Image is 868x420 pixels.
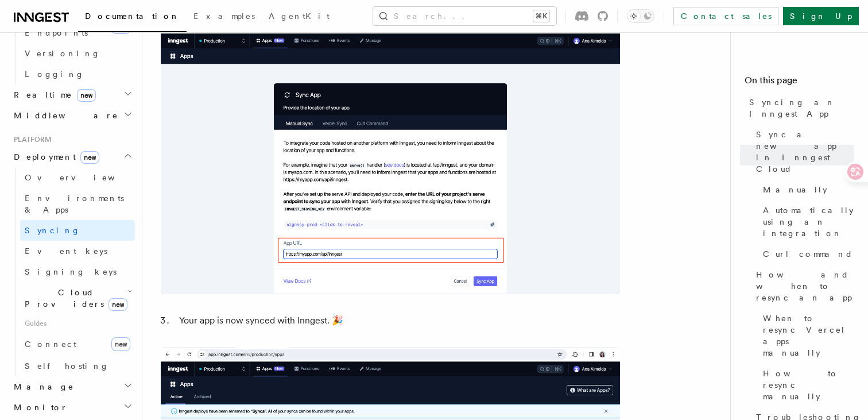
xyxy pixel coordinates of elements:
[176,313,620,329] li: Your app is now synced with Inngest. 🎉
[193,11,255,21] span: Examples
[85,11,180,21] span: Documentation
[20,282,135,314] button: Cloud Providersnew
[9,89,96,101] span: Realtime
[20,287,127,310] span: Cloud Providers
[9,397,135,418] button: Monitor
[783,7,859,25] a: Sign Up
[756,129,854,175] span: Sync a new app in Inngest Cloud
[25,173,143,182] span: Overview
[262,3,336,31] a: AgentKit
[756,269,854,303] span: How and when to resync an app
[108,298,127,311] span: new
[763,184,827,195] span: Manually
[20,241,135,261] a: Event keys
[25,226,80,235] span: Syncing
[20,64,135,84] a: Logging
[9,147,135,167] button: Deploymentnew
[20,220,135,241] a: Syncing
[9,151,99,163] span: Deployment
[9,135,52,144] span: Platform
[749,97,854,120] span: Syncing an Inngest App
[78,3,187,32] a: Documentation
[763,248,853,260] span: Curl command
[9,105,135,126] button: Middleware
[25,194,124,214] span: Environments & Apps
[758,200,854,244] a: Automatically using an integration
[9,376,135,397] button: Manage
[80,151,99,164] span: new
[763,313,854,359] span: When to resync Vercel apps manually
[25,361,109,371] span: Self hosting
[373,7,556,25] button: Search...⌘K
[9,84,135,105] button: Realtimenew
[25,246,107,256] span: Event keys
[161,19,620,294] img: Sync New App form where you paste your project’s serve endpoint to inform Inngest about the locat...
[745,74,854,92] h4: On this page
[751,264,854,308] a: How and when to resync an app
[763,368,854,402] span: How to resync manually
[269,11,330,21] span: AgentKit
[9,110,118,121] span: Middleware
[20,333,135,356] a: Connectnew
[20,356,135,376] a: Self hosting
[627,9,654,23] button: Toggle dark mode
[533,10,549,22] kbd: ⌘K
[9,167,135,376] div: Deploymentnew
[187,3,262,31] a: Examples
[111,337,130,351] span: new
[25,267,117,276] span: Signing keys
[20,188,135,220] a: Environments & Apps
[758,363,854,407] a: How to resync manually
[25,49,100,58] span: Versioning
[25,70,84,79] span: Logging
[9,402,68,413] span: Monitor
[9,381,74,392] span: Manage
[20,314,135,333] span: Guides
[20,167,135,188] a: Overview
[751,124,854,179] a: Sync a new app in Inngest Cloud
[673,7,778,25] a: Contact sales
[77,89,96,102] span: new
[758,244,854,264] a: Curl command
[25,340,76,349] span: Connect
[20,261,135,282] a: Signing keys
[20,43,135,64] a: Versioning
[758,179,854,200] a: Manually
[763,205,854,239] span: Automatically using an integration
[745,92,854,124] a: Syncing an Inngest App
[758,308,854,363] a: When to resync Vercel apps manually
